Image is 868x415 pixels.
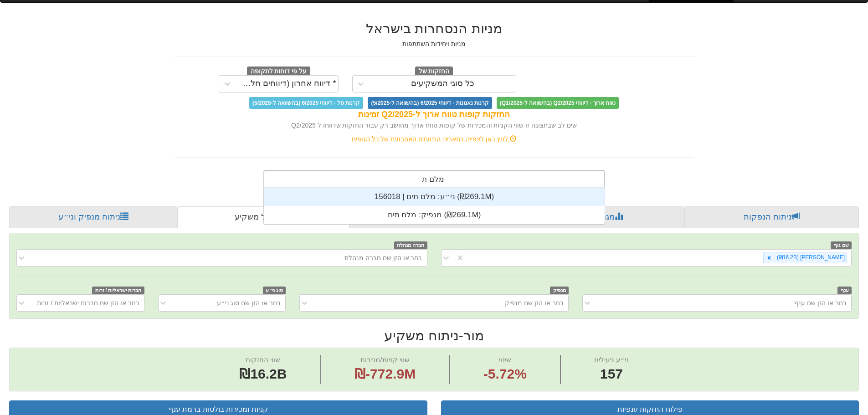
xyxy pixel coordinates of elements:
span: חברות ישראליות / זרות [92,287,144,294]
div: בחר או הזן שם חברה מנהלת [344,253,422,262]
span: שם גוף [831,241,852,249]
span: שינוי [499,356,511,364]
span: קרנות נאמנות - דיווחי 6/2025 (בהשוואה ל-5/2025) [368,97,492,109]
span: חברה מנהלת [394,241,427,249]
span: ני״ע פעילים [594,356,628,364]
div: * דיווח אחרון (דיווחים חלקיים) [238,79,336,88]
h5: מניות ויחידות השתתפות [175,41,694,47]
a: פרופיל משקיע [178,206,349,228]
div: שים לב שבתצוגה זו שווי הקניות והמכירות של קופות טווח ארוך מחושב רק עבור החזקות שדווחו ל Q2/2025 [175,121,694,130]
div: החזקות קופות טווח ארוך ל-Q2/2025 זמינות [175,109,694,121]
a: ניתוח הנפקות [684,206,859,228]
div: [PERSON_NAME] (₪16.2B) [774,252,846,263]
div: בחר או הזן שם סוג ני״ע [217,298,281,307]
div: בחר או הזן שם ענף [794,298,847,307]
span: על פי דוחות לתקופה [247,67,310,77]
span: מנפיק [550,287,569,294]
h3: פילוח החזקות ענפיות [448,405,852,414]
span: שווי קניות/מכירות [360,356,409,364]
div: כל סוגי המשקיעים [411,79,474,88]
div: ני״ע: ‏מלם תים | 156018 ‎(₪269.1M)‎ [264,188,605,206]
div: בחר או הזן שם חברות ישראליות / זרות [37,298,139,307]
span: 157 [594,364,628,384]
span: קרנות סל - דיווחי 6/2025 (בהשוואה ל-5/2025) [249,97,363,109]
span: סוג ני״ע [263,287,286,294]
div: בחר או הזן שם מנפיק [505,298,564,307]
div: מנפיק: ‏מלם תים ‎(₪269.1M)‎ [264,206,605,224]
span: -5.72% [483,364,527,384]
span: החזקות של [415,67,453,77]
h3: קניות ומכירות בולטות ברמת ענף [16,405,420,414]
span: טווח ארוך - דיווחי Q2/2025 (בהשוואה ל-Q1/2025) [497,97,619,109]
span: ענף [837,287,852,294]
div: לחץ כאן לצפייה בתאריכי הדיווחים האחרונים של כל הגופים [168,134,701,143]
a: ניתוח מנפיק וני״ע [9,206,178,228]
span: ₪-772.9M [354,366,416,381]
span: שווי החזקות [246,356,280,364]
h2: מניות הנסחרות בישראל [175,21,694,36]
h2: מור - ניתוח משקיע [9,328,859,343]
div: grid [264,188,605,224]
span: ₪16.2B [239,366,287,381]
